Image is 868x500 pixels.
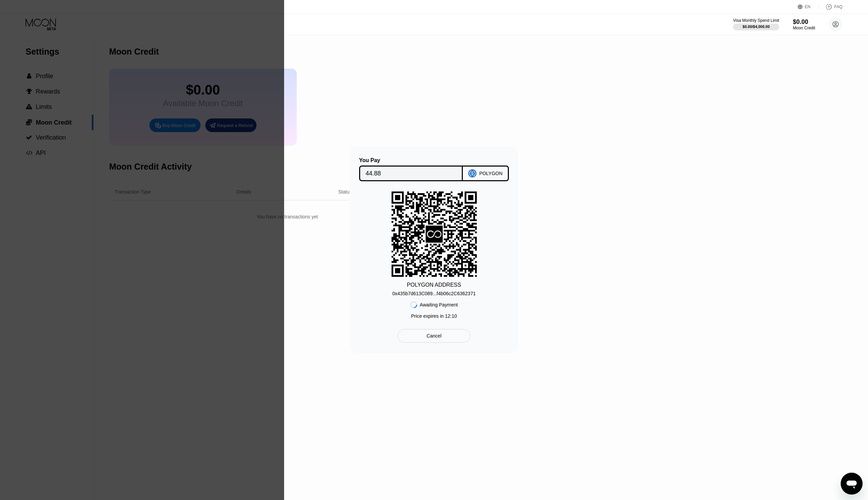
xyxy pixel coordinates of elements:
[445,313,457,319] span: 12 : 10
[411,313,457,319] div: Price expires in
[398,329,470,343] div: Cancel
[427,333,442,339] div: Cancel
[360,157,508,181] div: You PayPOLYGON
[359,157,463,163] div: You Pay
[392,291,475,296] div: 0x435b7d613C089...f4b06c2C6362371
[392,288,475,296] div: 0x435b7d613C089...f4b06c2C6362371
[407,282,461,288] div: POLYGON ADDRESS
[479,171,502,176] div: POLYGON
[841,473,863,495] iframe: Button to launch messaging window, conversation in progress
[420,302,458,308] div: Awaiting Payment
